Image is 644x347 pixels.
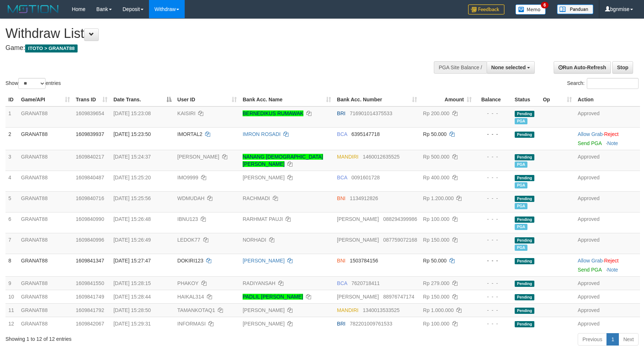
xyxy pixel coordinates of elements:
a: NORHADI [243,237,266,243]
span: Pending [515,196,534,202]
span: 1609840996 [76,237,104,243]
span: BRI [337,321,345,327]
span: MANDIRI [337,154,358,160]
span: 1609841347 [76,258,104,264]
span: Rp 1.200.000 [423,195,453,201]
span: 6 [541,2,549,8]
h1: Withdraw List [5,26,422,41]
span: Pending [515,217,534,223]
td: 2 [5,127,18,150]
span: ITOTO > GRANAT88 [25,44,78,52]
span: [PERSON_NAME] [337,237,379,243]
a: PADLIL [PERSON_NAME] [243,294,303,300]
h4: Game: [5,44,422,52]
span: Marked by bgnrattana [515,245,527,251]
span: Copy 88976747174 to clipboard [383,294,415,300]
span: 1609841749 [76,294,104,300]
span: IBNU123 [177,216,198,222]
span: Copy 087759072168 to clipboard [383,237,417,243]
a: Reject [604,258,619,264]
td: Approved [575,106,640,128]
a: Next [619,333,639,346]
span: IMORTAL2 [177,131,203,137]
a: 1 [606,333,619,346]
span: Pending [515,294,534,300]
span: KAISIRI [177,110,196,116]
span: · [578,131,604,137]
span: Copy 1460012635525 to clipboard [363,154,400,160]
span: 1609841792 [76,307,104,313]
span: 1609842067 [76,321,104,327]
a: IMRON ROSADI [243,131,280,137]
span: [PERSON_NAME] [337,294,379,300]
th: Amount: activate to sort column ascending [420,93,475,106]
td: 1 [5,106,18,128]
span: Copy 1503784156 to clipboard [350,258,378,264]
a: Note [607,140,618,146]
span: [DATE] 15:28:44 [113,294,150,300]
div: - - - [478,215,508,223]
span: [DATE] 15:28:15 [113,280,150,286]
span: Pending [515,308,534,314]
a: Reject [604,131,619,137]
td: GRANAT88 [18,106,73,128]
td: · [575,254,640,276]
td: 5 [5,191,18,212]
th: Action [575,93,640,106]
td: GRANAT88 [18,191,73,212]
span: Rp 150.000 [423,237,449,243]
a: Allow Grab [578,131,602,137]
td: Approved [575,191,640,212]
th: Game/API: activate to sort column ascending [18,93,73,106]
div: - - - [478,257,508,264]
span: Pending [515,258,534,264]
td: Approved [575,233,640,254]
button: None selected [487,61,535,74]
img: Button%20Memo.svg [515,4,546,15]
td: GRANAT88 [18,233,73,254]
td: GRANAT88 [18,254,73,276]
td: Approved [575,212,640,233]
span: BNI [337,258,345,264]
span: [DATE] 15:26:49 [113,237,150,243]
span: [DATE] 15:29:31 [113,321,150,327]
span: Rp 400.000 [423,175,449,180]
img: panduan.png [557,4,593,14]
span: WDMUDAH [177,195,205,201]
a: RARHMAT PAUJI [243,216,283,222]
span: [DATE] 15:27:47 [113,258,150,264]
a: Note [607,267,618,273]
span: Copy 0091601728 to clipboard [352,175,380,180]
span: [DATE] 15:24:37 [113,154,150,160]
span: [DATE] 15:28:50 [113,307,150,313]
span: BNI [337,195,345,201]
span: [PERSON_NAME] [177,154,219,160]
a: Stop [612,61,633,74]
span: [DATE] 15:23:08 [113,110,150,116]
div: Showing 1 to 12 of 12 entries [5,332,263,343]
a: NANANG [DEMOGRAPHIC_DATA][PERSON_NAME] [243,154,323,167]
span: LEDOK77 [177,237,200,243]
input: Search: [587,78,639,89]
a: Send PGA [578,267,601,273]
a: Previous [578,333,607,346]
td: 10 [5,290,18,303]
div: - - - [478,153,508,160]
td: 8 [5,254,18,276]
div: - - - [478,110,508,117]
td: GRANAT88 [18,317,73,330]
a: [PERSON_NAME] [243,307,284,313]
span: TAMANKOTAQ1 [177,307,215,313]
th: Status [512,93,540,106]
span: MANDIRI [337,307,358,313]
span: HAIKAL314 [177,294,204,300]
span: PHAKOY [177,280,199,286]
div: - - - [478,307,508,314]
div: - - - [478,174,508,181]
span: 1609840487 [76,175,104,180]
select: Showentries [18,78,46,89]
a: BERNEDIKUS RUMAWAK [243,110,303,116]
span: Copy 716901014375533 to clipboard [350,110,392,116]
td: Approved [575,303,640,317]
div: - - - [478,293,508,300]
